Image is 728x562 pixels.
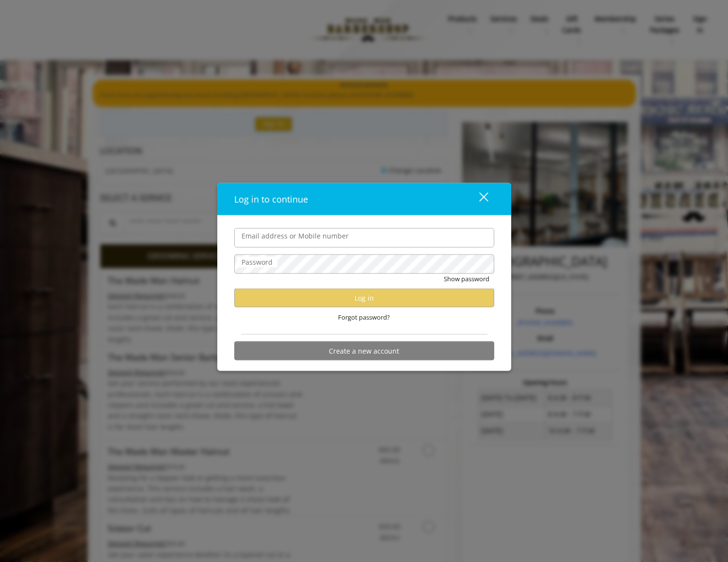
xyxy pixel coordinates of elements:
button: close dialog [461,189,494,209]
button: Show password [444,273,489,284]
label: Password [237,256,277,267]
label: Email address or Mobile number [237,230,354,241]
input: Password [234,254,494,273]
div: close dialog [468,191,487,206]
button: Log in [234,289,494,307]
span: Log in to continue [234,193,308,204]
span: Forgot password? [338,312,390,323]
input: Email address or Mobile number [234,228,494,247]
button: Create a new account [234,341,494,360]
